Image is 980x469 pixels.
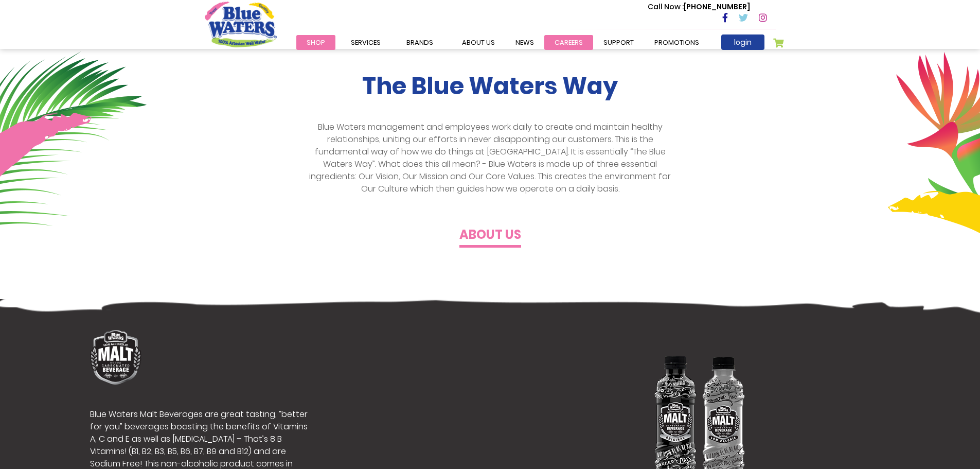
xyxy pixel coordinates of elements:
[205,72,776,100] h2: The Blue Waters Way
[90,330,141,385] img: product image
[304,121,676,195] p: Blue Waters management and employees work daily to create and maintain healthy relationships, uni...
[459,230,521,242] a: About us
[351,38,381,47] span: Services
[307,38,325,47] span: Shop
[452,35,505,50] a: about us
[648,2,684,12] span: Call Now :
[721,34,764,50] a: login
[593,35,644,50] a: support
[459,228,521,242] h4: About us
[406,38,433,47] span: Brands
[205,2,277,47] a: store logo
[648,2,750,12] p: [PHONE_NUMBER]
[644,35,709,50] a: Promotions
[888,51,980,321] img: about-section-plant.png
[505,35,544,50] a: News
[544,35,593,50] a: careers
